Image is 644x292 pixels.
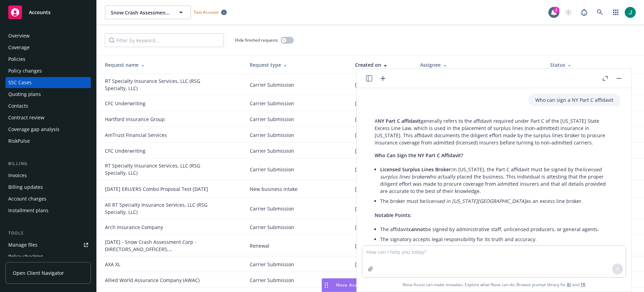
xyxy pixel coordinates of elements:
li: The affidavit be signed by administrative staff, unlicensed producers, or general agents. [380,224,613,234]
div: Account charges [8,193,46,204]
a: TR [580,282,586,288]
div: Assignee [420,61,539,68]
span: Test Account [194,9,218,15]
a: Manage files [6,239,91,250]
em: licensed in [US_STATE][GEOGRAPHIC_DATA] [426,198,526,204]
a: SSC Cases [6,77,91,88]
a: Policy checking [6,251,91,262]
a: Overview [6,30,91,41]
span: Nova Assist [336,282,363,288]
span: Renewal [250,242,344,249]
span: Carrier Submission [250,205,344,212]
a: Contacts [6,100,91,111]
div: Arch Insurance Company [105,224,208,231]
span: Carrier Submission [250,81,344,88]
span: NY Part C affidavit [378,118,421,124]
a: Installment plans [6,205,91,216]
span: [DATE] [355,147,371,154]
div: Overview [8,30,30,41]
div: Request type [250,61,344,68]
a: Policy changes [6,65,91,76]
span: [DATE] [355,100,371,107]
div: Billing [6,160,91,167]
div: Manage files [8,239,37,250]
span: Test Account [191,9,229,16]
div: CFC Underwriting [105,100,208,107]
span: [DATE] [355,277,371,284]
a: Search [593,6,607,19]
span: Open Client Navigator [13,269,64,277]
img: photo [625,7,636,18]
div: Created on [355,61,409,68]
a: Switch app [609,6,623,19]
span: [DATE] [355,185,371,193]
a: Contract review [6,112,91,123]
div: 2 [553,7,559,13]
div: AXA XL [105,261,208,268]
li: In [US_STATE], the Part C affidavit must be signed by the who actually placed the business. This ... [380,164,613,196]
div: SSC Cases [8,77,32,88]
a: Coverage [6,42,91,53]
div: Quoting plans [8,89,41,100]
a: Billing updates [6,182,91,193]
a: Policies [6,54,91,65]
input: Filter by keyword... [105,33,224,47]
a: Accounts [6,3,91,22]
span: Hide finished requests [235,37,278,43]
div: AmTrust Financial Services [105,131,208,139]
button: Nova Assist [322,278,369,292]
div: Status [550,61,604,68]
span: Notable Points: [375,212,411,218]
span: Carrier Submission [250,224,344,231]
a: RiskPulse [6,136,91,147]
div: 09/12/25 - Snow Crash Assessment Corp - DIRECTORS_AND_OFFICERS, DIRECTORS_AND_OFFICERS_SIDE_A_DIC... [105,238,208,253]
span: [DATE] [355,205,371,212]
div: Contacts [8,100,28,111]
div: Contract review [8,112,44,123]
a: Report a Bug [577,6,591,19]
span: [DATE] [355,116,371,123]
li: The signatory accepts legal responsibility for its truth and accuracy. [380,234,613,244]
div: Policy checking [8,251,43,262]
div: CFC Underwriting [105,147,208,154]
a: Invoices [6,170,91,181]
a: Account charges [6,193,91,204]
div: RiskPulse [8,136,30,147]
span: New business intake [250,185,344,193]
span: Nova Assist can make mistakes. Explore what Nova can do: Browse prompt library for and [359,278,629,292]
span: [DATE] [355,131,371,139]
span: Carrier Submission [250,261,344,268]
span: Carrier Submission [250,147,344,154]
span: cannot [409,226,425,232]
div: Hartford Insurance Group [105,116,208,123]
div: All RT Specialty Insurance Services, LLC (RSG Specialty, LLC) [105,201,208,216]
div: Policy changes [8,65,42,76]
span: [DATE] [355,261,371,268]
div: Coverage [8,42,30,53]
a: BI [567,282,571,288]
a: Quoting plans [6,89,91,100]
span: [DATE] [355,242,371,249]
div: RT Specialty Insurance Services, LLC (RSG Specialty, LLC) [105,77,208,92]
span: Carrier Submission [250,131,344,139]
span: Accounts [29,10,51,15]
div: RT Specialty Insurance Services, LLC (RSG Specialty, LLC) [105,162,208,176]
span: Carrier Submission [250,100,344,107]
div: Installment plans [8,205,49,216]
span: Carrier Submission [250,277,344,284]
span: [DATE] [355,224,371,231]
a: Coverage gap analysis [6,124,91,135]
span: [DATE] [355,81,371,88]
div: Tools [6,230,91,237]
div: Policies [8,54,25,65]
div: Billing updates [8,182,43,193]
span: Licensed Surplus Lines Broker: [380,166,452,173]
p: Who can sign a NY Part C affidavit [535,96,613,104]
span: Carrier Submission [250,116,344,123]
button: Snow Crash Assessment Corp [105,6,191,19]
a: Start snowing [561,6,575,19]
div: Invoices [8,170,27,181]
li: The broker must be as an excess line broker. [380,196,613,206]
p: A generally refers to the affidavit required under Part C of the [US_STATE] State Excess Line Law... [375,117,613,146]
span: Who Can Sign the NY Part C Affidavit? [375,152,463,159]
